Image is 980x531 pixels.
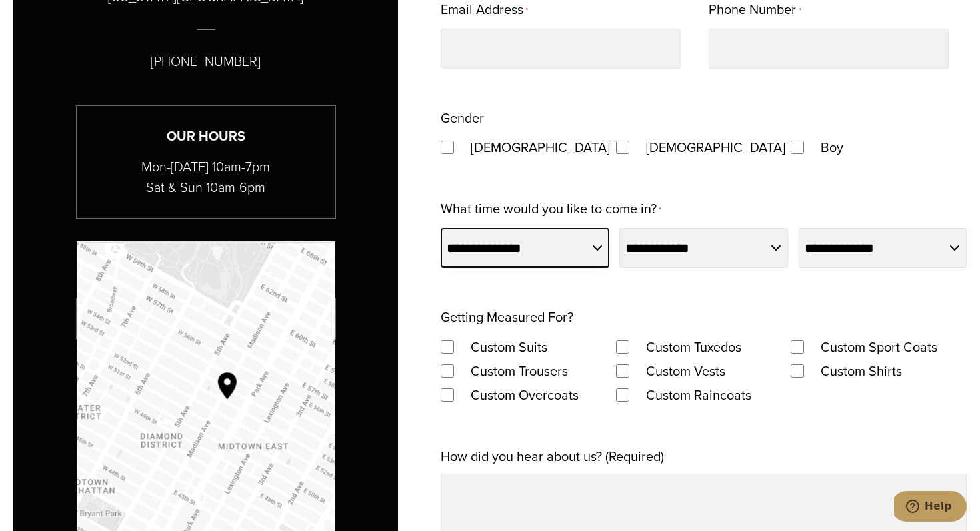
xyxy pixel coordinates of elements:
label: Custom Sport Coats [807,335,951,359]
p: [PHONE_NUMBER] [151,51,261,72]
label: Custom Overcoats [457,383,592,407]
label: Custom Trousers [457,359,581,383]
label: [DEMOGRAPHIC_DATA] [457,135,611,159]
h3: Our Hours [77,126,335,147]
p: Mon-[DATE] 10am-7pm Sat & Sun 10am-6pm [77,157,335,198]
legend: Getting Measured For? [441,305,573,329]
legend: Gender [441,106,484,130]
label: Custom Tuxedos [633,335,755,359]
label: Custom Raincoats [633,383,765,407]
label: How did you hear about us? (Required) [441,444,664,468]
iframe: Opens a widget where you can chat to one of our agents [894,491,967,524]
label: What time would you like to come in? [441,197,661,223]
label: Boy [807,135,857,159]
label: Custom Shirts [807,359,915,383]
label: Custom Suits [457,335,561,359]
label: [DEMOGRAPHIC_DATA] [633,135,787,159]
label: Custom Vests [633,359,739,383]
